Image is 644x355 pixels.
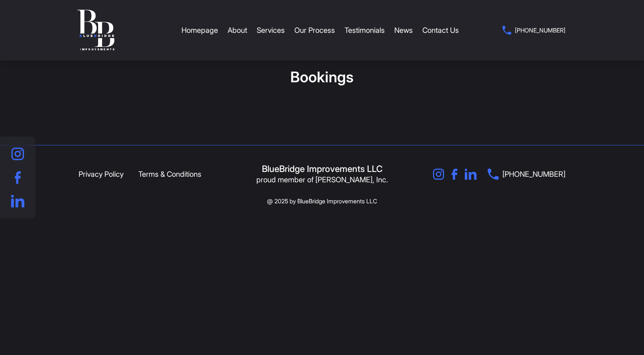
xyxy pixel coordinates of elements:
[488,169,565,180] a: [PHONE_NUMBER]
[181,19,218,41] a: Homepage
[394,19,413,41] a: News
[138,169,201,179] a: Terms & Conditions
[79,196,565,206] div: @ 2025 by BlueBridge Improvements LLC
[79,169,124,179] a: Privacy Policy
[515,25,565,35] span: [PHONE_NUMBER]
[257,19,285,41] a: Services
[344,19,385,41] a: Testimonials
[79,68,565,116] h2: Bookings
[241,175,403,185] div: proud member of [PERSON_NAME], Inc.
[228,19,247,41] a: About
[241,164,403,175] h3: BlueBridge Improvements LLC
[502,25,565,35] a: [PHONE_NUMBER]
[422,19,459,41] a: Contact Us
[294,19,335,41] a: Our Process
